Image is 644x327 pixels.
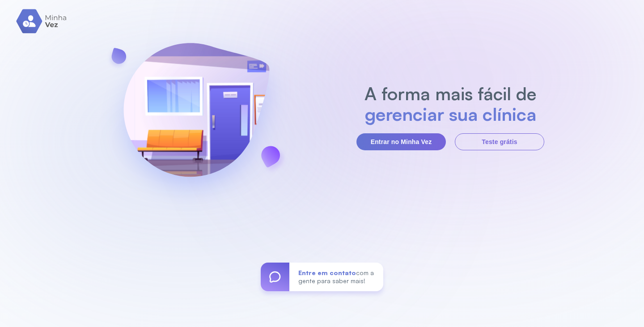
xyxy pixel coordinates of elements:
[360,104,541,124] h2: gerenciar sua clínica
[356,133,446,150] button: Entrar no Minha Vez
[16,9,68,34] img: logo.svg
[455,133,544,150] button: Teste grátis
[298,269,356,276] span: Entre em contato
[289,263,383,291] div: com a gente para saber mais!
[261,263,383,291] a: Entre em contatocom a gente para saber mais!
[100,19,293,214] img: banner-login.svg
[360,83,541,104] h2: A forma mais fácil de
